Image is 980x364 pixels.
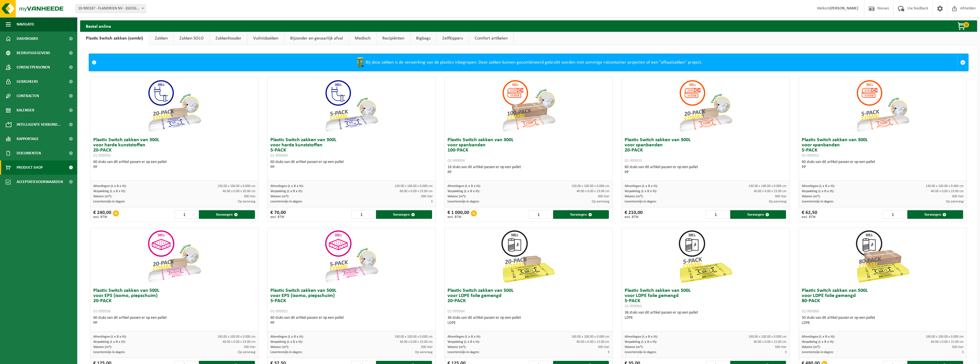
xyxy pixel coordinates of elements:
div: 16 stuks van dit artikel passen er op een pallet [448,165,609,175]
img: 01-999956 [146,228,203,285]
span: Volume (m³): [270,195,289,198]
img: 01-999952 [854,77,911,135]
span: Volume (m³): [93,195,112,198]
img: 01-999963 [677,228,734,285]
h3: Plastic Switch zakken van 300L voor spanbanden 20-PACK [625,137,787,163]
span: excl. BTW [270,215,286,219]
span: Navigatie [17,17,34,32]
img: 01-999968 [854,228,911,285]
span: 60.00 x 0.00 x 23.00 cm [400,190,433,193]
span: 300 liter [421,195,433,198]
span: Levertermijn in dagen: [625,351,656,354]
span: Levertermijn in dagen: [802,351,834,354]
span: 3 [962,351,964,354]
span: 130.00 x 100.00 x 0.000 cm [926,184,964,188]
span: 190.00 x 100.00 x 0.000 cm [749,335,787,339]
div: PP [802,165,964,170]
span: Levertermijn in dagen: [270,200,302,203]
input: 1 [175,210,199,219]
span: 40.00 x 0.00 x 23.00 cm [931,190,964,193]
div: PP [625,170,787,175]
input: 1 [883,210,907,219]
span: Dashboard [17,32,38,46]
div: PP [93,320,255,326]
span: Product Shop [17,160,43,175]
span: Afmetingen (L x B x H): [625,184,658,188]
span: Verpakking (L x B x H): [270,190,303,193]
span: Acceptatievoorwaarden [17,175,63,189]
h3: Plastic Switch zakken van 500L voor LDPE folie gemengd 5-PACK [625,288,787,309]
img: 01-999955 [323,228,380,285]
div: 60 stuks van dit artikel passen er op een pallet [802,160,964,170]
span: Levertermijn in dagen: [802,200,834,203]
div: 60 stuks van dit artikel passen er op een pallet [93,160,255,170]
span: Gebruikers [17,74,38,89]
span: Verpakking (L x B x H): [802,340,834,344]
div: PP [93,165,255,170]
span: Volume (m³): [448,195,466,198]
span: 130.00 x 100.00 x 0.000 cm [217,184,256,188]
span: 01-999952 [802,154,819,158]
span: Op aanvraag [946,200,964,203]
h3: Plastic Switch zakken van 300L voor spanbanden 100-PACK [448,137,609,163]
span: Volume (m³): [270,345,289,349]
span: 300 liter [244,195,256,198]
div: PP [270,320,432,326]
button: 0 [948,20,977,32]
img: 01-999964 [500,228,557,285]
span: Op aanvraag [238,200,256,203]
a: Bigbags [410,32,436,45]
span: excl. BTW [802,215,817,219]
div: 50 stuks van dit artikel passen er op een pallet [802,315,964,326]
h3: Plastic Switch zakken van 500L voor EPS (isomo, piepschuim) 5-PACK [270,288,432,314]
span: 190.00 x 100.00 x 0.000 cm [926,335,964,339]
input: 1 [706,210,730,219]
span: 60.00 x 0.00 x 15.00 cm [577,340,609,344]
span: 500 liter [598,345,609,349]
div: € 1 000,00 [448,210,469,219]
span: Contracten [17,89,39,103]
span: Verpakking (L x B x H): [802,190,834,193]
a: Zakken [149,32,173,45]
a: Zakken SOLO [174,32,209,45]
div: 36 stuks van dit artikel passen er op een pallet [625,310,787,320]
div: € 62,50 [802,210,817,219]
span: Verpakking (L x B x H): [625,190,657,193]
span: Rapportage [17,132,39,146]
span: 500 liter [244,345,256,349]
span: 130.00 x 100.00 x 0.000 cm [571,184,609,188]
a: Medisch [349,32,376,45]
span: 500 liter [775,345,787,349]
span: 01-999964 [448,309,465,314]
span: 40.00 x 0.00 x 23.00 cm [577,190,609,193]
span: 01-999949 [270,154,288,158]
span: Kalender [17,103,34,117]
img: 01-999954 [500,77,557,135]
span: excl. BTW [625,215,643,219]
span: 300 liter [952,195,964,198]
div: 60 stuks van dit artikel passen er op een pallet [625,165,787,175]
span: Afmetingen (L x B x H): [802,184,835,188]
span: 10-900187 - FLANDRIEN NV - WERVIK [76,4,146,13]
span: 01-999953 [625,159,642,163]
span: Levertermijn in dagen: [448,351,479,354]
a: Zelfkippers [437,32,469,45]
span: Afmetingen (L x B x H): [270,335,304,339]
span: 60.00 x 0.00 x 15.00 cm [931,340,964,344]
div: LDPE [448,320,609,326]
span: 40.00 x 0.00 x 23.00 cm [400,340,433,344]
span: Verpakking (L x B x H): [448,340,480,344]
span: Afmetingen (L x B x H): [448,184,481,188]
a: Comfort artikelen [469,32,513,45]
span: Volume (m³): [625,195,643,198]
span: Op aanvraag [592,200,609,203]
span: 3 [431,200,433,203]
a: Plastic Switch zakken (combi) [80,32,149,45]
h3: Plastic Switch zakken van 300L voor spanbanden 5-PACK [802,137,964,158]
span: 01-999954 [448,159,465,163]
span: excl. BTW [448,215,469,219]
span: Levertermijn in dagen: [93,200,125,203]
input: 1 [528,210,553,219]
img: 01-999953 [677,77,734,135]
a: Vuilnisbakken [248,32,284,45]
